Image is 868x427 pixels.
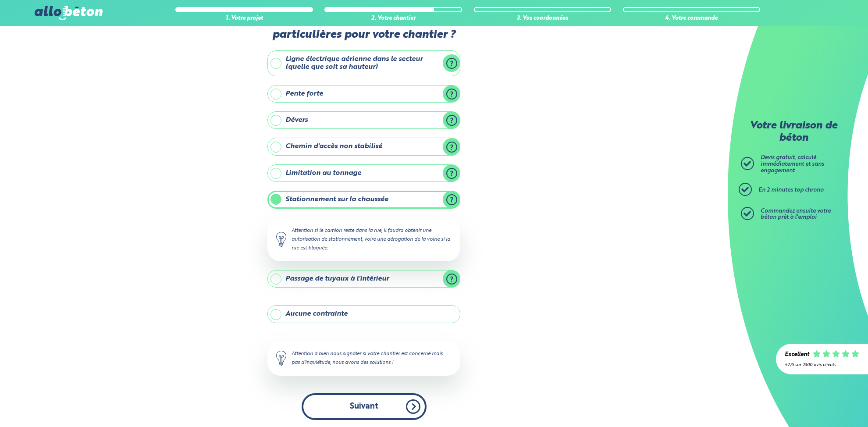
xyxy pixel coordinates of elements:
div: Attention si le camion reste dans la rue, il faudra obtenir une autorisation de stationnement, vo... [267,217,460,261]
label: Chemin d'accès non stabilisé [267,138,460,155]
div: 2. Votre chantier [324,15,462,22]
label: Aucune contrainte [267,305,460,323]
label: Y-a t-il des contraintes particulières pour votre chantier ? [267,16,460,42]
label: Dévers [267,111,460,129]
iframe: Help widget launcher [790,393,858,417]
label: Limitation au tonnage [267,164,460,182]
label: Ligne électrique aérienne dans le secteur (quelle que soit sa hauteur) [267,50,460,76]
img: allobéton [35,6,102,20]
div: 3. Vos coordonnées [474,15,611,22]
label: Pente forte [267,85,460,103]
div: 4. Votre commande [623,15,760,22]
label: Stationnement sur la chaussée [267,191,460,208]
label: Passage de tuyaux à l'intérieur [267,270,460,288]
button: Suivant [302,393,427,420]
div: Attention à bien nous signaler si votre chantier est concerné mais pas d'inquiétude, nous avons d... [267,341,460,376]
div: 1. Votre projet [175,15,313,22]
